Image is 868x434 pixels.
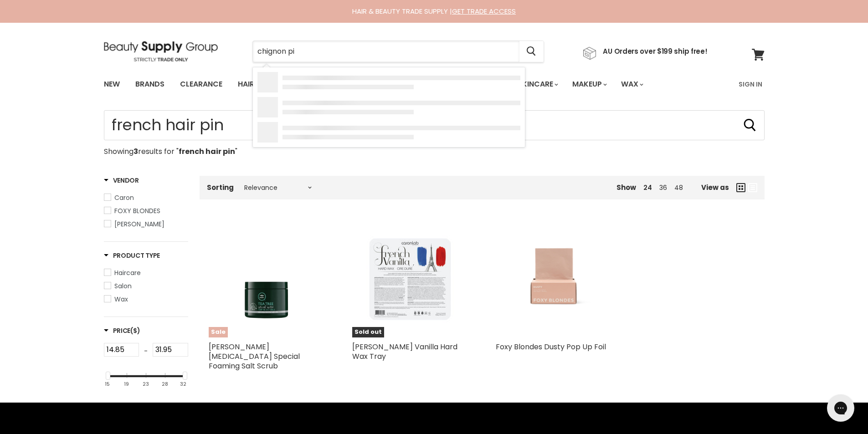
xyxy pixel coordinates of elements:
[209,221,325,337] a: Paul Mitchell Tea Tree Special Foaming Salt ScrubSale
[124,381,129,387] div: 19
[822,391,859,425] iframe: Gorgias live chat messenger
[114,193,134,202] span: Caron
[104,176,139,185] h3: Vendor
[104,110,765,140] form: Product
[614,75,649,94] a: Wax
[104,219,188,229] a: Paul Mitchell
[674,183,683,192] a: 48
[179,146,235,157] strong: french hair pin
[173,75,229,94] a: Clearance
[209,327,228,337] span: Sale
[92,7,776,16] div: HAIR & BEAUTY TRADE SUPPLY |
[733,75,768,94] a: Sign In
[104,206,188,216] a: FOXY BLONDES
[104,326,140,335] span: Price
[97,75,127,94] a: New
[104,343,139,357] input: Min Price
[511,75,564,94] a: Skincare
[92,71,776,97] nav: Main
[352,221,468,337] a: Caron French Vanilla Hard Wax TraySold out
[162,381,168,387] div: 28
[496,342,606,352] a: Foxy Blondes Dusty Pop Up Foil
[114,295,128,304] span: Wax
[139,343,153,359] div: -
[104,251,160,260] h3: Product Type
[104,110,765,140] input: Search
[134,146,138,157] strong: 3
[519,41,544,62] button: Search
[114,220,164,229] span: [PERSON_NAME]
[616,183,636,192] span: Show
[565,75,612,94] a: Makeup
[252,41,544,62] form: Product
[104,326,140,335] h3: Price($)
[97,71,692,97] ul: Main menu
[209,342,300,371] a: [PERSON_NAME] [MEDICAL_DATA] Special Foaming Salt Scrub
[130,326,140,335] span: ($)
[231,75,284,94] a: Haircare
[253,41,519,62] input: Search
[659,183,667,192] a: 36
[153,343,188,357] input: Max Price
[128,75,171,94] a: Brands
[701,184,729,191] span: View as
[104,294,188,304] a: Wax
[114,268,141,277] span: Haircare
[743,118,757,133] button: Search
[143,381,149,387] div: 23
[452,6,516,16] a: GET TRADE ACCESS
[352,221,468,337] img: Caron French Vanilla Hard Wax Tray
[496,221,612,337] a: Foxy Blondes Dusty Pop Up Foil
[209,233,325,326] img: Paul Mitchell Tea Tree Special Foaming Salt Scrub
[114,281,132,291] span: Salon
[207,184,234,191] label: Sorting
[352,327,384,337] span: Sold out
[352,342,457,362] a: [PERSON_NAME] Vanilla Hard Wax Tray
[104,268,188,278] a: Haircare
[104,148,765,156] p: Showing results for " "
[510,221,597,337] img: Foxy Blondes Dusty Pop Up Foil
[114,206,160,215] span: FOXY BLONDES
[104,193,188,203] a: Caron
[104,281,188,291] a: Salon
[180,381,186,387] div: 32
[643,183,652,192] a: 24
[105,381,110,387] div: 15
